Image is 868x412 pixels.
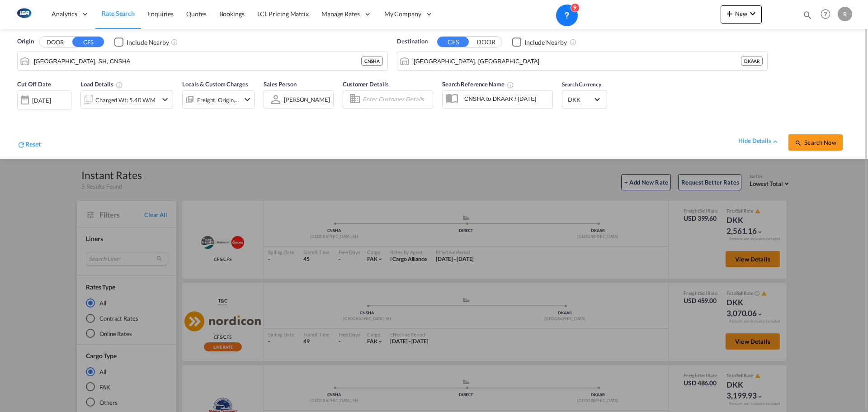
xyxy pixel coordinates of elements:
md-checkbox: Checkbox No Ink [114,37,169,47]
button: icon-plus 400-fgNewicon-chevron-down [721,5,762,24]
button: icon-magnifySearch Now [788,134,843,151]
div: R [838,7,852,21]
div: [DATE] [17,90,71,109]
div: icon-refreshReset [17,140,41,151]
button: DOOR [470,37,502,47]
div: Freight Origin Destination [197,94,240,106]
span: Enquiries [147,10,174,18]
input: Enter Customer Details [363,93,430,106]
md-checkbox: Checkbox No Ink [512,37,567,47]
span: icon-magnifySearch Now [795,139,836,146]
img: 1aa151c0c08011ec8d6f413816f9a227.png [14,4,34,24]
md-icon: icon-magnify [795,139,802,147]
md-icon: Unchecked: Ignores neighbouring ports when fetching rates.Checked : Includes neighbouring ports w... [570,38,577,46]
span: DKK [568,95,593,104]
div: icon-magnify [802,10,812,24]
input: Search Reference Name [460,92,552,105]
md-icon: icon-chevron-down [242,94,253,105]
div: Charged Wt: 5.40 W/Micon-chevron-down [80,90,173,109]
span: Destination [397,37,428,46]
span: New [724,10,758,17]
md-select: Sales Person: Rasmus Ottosen [283,93,331,106]
md-icon: icon-magnify [802,10,812,20]
span: Sales Person [264,81,297,88]
button: DOOR [39,37,71,47]
div: Help [818,6,838,23]
input: Search by Port [414,54,741,68]
md-icon: icon-chevron-down [747,8,758,19]
button: CFS [437,37,469,47]
span: Manage Rates [321,9,360,19]
div: [PERSON_NAME] [284,96,330,103]
input: Search by Port [34,54,361,68]
div: Freight Origin Destinationicon-chevron-down [182,90,255,109]
div: Include Nearby [127,38,169,47]
md-icon: Your search will be saved by the below given name [507,81,514,89]
span: Bookings [219,10,245,18]
div: DKAAR [741,57,763,66]
md-select: Select Currency: kr DKKDenmark Krone [567,93,602,106]
span: Search Currency [562,81,601,88]
span: Cut Off Date [17,81,51,88]
div: Include Nearby [524,38,567,47]
md-datepicker: Select [17,108,24,120]
button: CFS [72,37,104,47]
md-icon: icon-chevron-down [160,94,170,105]
span: Rate Search [102,9,135,17]
span: Help [818,6,833,22]
span: Customer Details [343,81,388,88]
md-input-container: Aarhus, DKAAR [397,52,767,70]
md-icon: icon-refresh [17,141,25,149]
span: Reset [25,140,41,148]
div: Charged Wt: 5.40 W/M [95,94,156,106]
span: Origin [17,37,33,46]
div: CNSHA [361,57,383,66]
md-icon: Unchecked: Ignores neighbouring ports when fetching rates.Checked : Includes neighbouring ports w... [171,38,178,46]
div: [DATE] [32,96,51,104]
span: Search Reference Name [442,81,514,88]
md-icon: Chargeable Weight [116,81,123,89]
span: Locals & Custom Charges [182,81,248,88]
div: hide detailsicon-chevron-up [738,137,779,146]
md-input-container: Shanghai, SH, CNSHA [18,52,387,70]
span: LCL Pricing Matrix [257,10,309,18]
md-icon: icon-chevron-up [771,137,779,146]
span: My Company [384,9,421,19]
span: Analytics [52,9,77,19]
md-icon: icon-plus 400-fg [724,8,735,19]
span: Quotes [186,10,206,18]
span: Load Details [80,81,123,88]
